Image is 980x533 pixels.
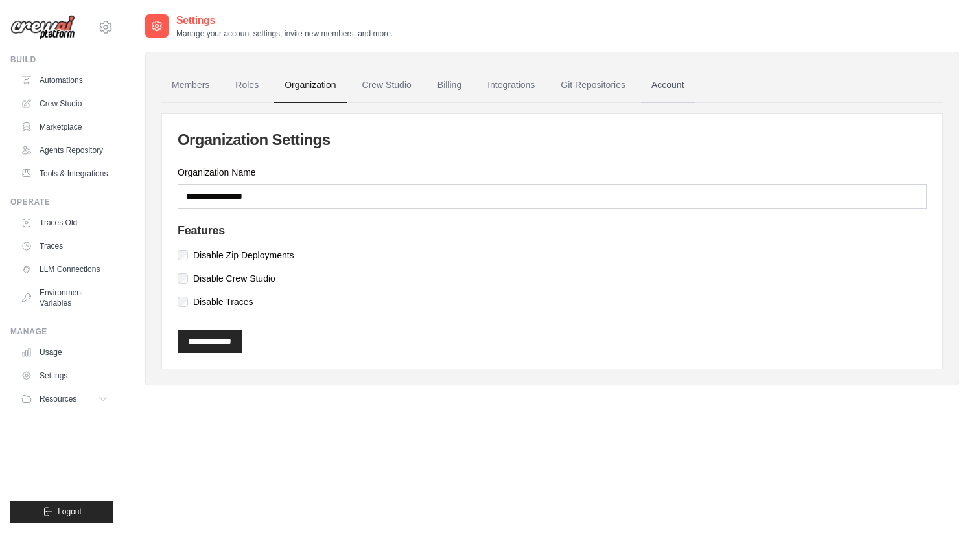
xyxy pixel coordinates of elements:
div: Operate [10,197,113,207]
div: Manage [10,326,113,337]
h4: Features [178,224,927,238]
label: Disable Crew Studio [193,272,275,285]
a: Account [641,68,695,103]
button: Logout [10,501,113,523]
p: Manage your account settings, invite new members, and more. [176,28,393,39]
a: Usage [16,342,113,363]
a: Marketplace [16,117,113,137]
label: Organization Name [178,166,927,179]
div: Build [10,54,113,65]
a: LLM Connections [16,259,113,280]
img: Logo [10,15,75,40]
a: Roles [225,68,269,103]
label: Disable Traces [193,295,253,308]
a: Tools & Integrations [16,163,113,184]
button: Resources [16,389,113,409]
a: Members [161,68,220,103]
a: Organization [274,68,346,103]
a: Traces [16,236,113,256]
h2: Organization Settings [178,130,927,150]
a: Agents Repository [16,140,113,161]
a: Crew Studio [352,68,422,103]
a: Automations [16,70,113,91]
a: Billing [427,68,472,103]
span: Logout [58,506,82,517]
h2: Settings [176,13,393,28]
a: Crew Studio [16,93,113,114]
label: Disable Zip Deployments [193,249,294,262]
span: Resources [40,394,76,404]
a: Environment Variables [16,282,113,313]
a: Traces Old [16,212,113,233]
a: Git Repositories [550,68,636,103]
a: Settings [16,365,113,386]
a: Integrations [477,68,545,103]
